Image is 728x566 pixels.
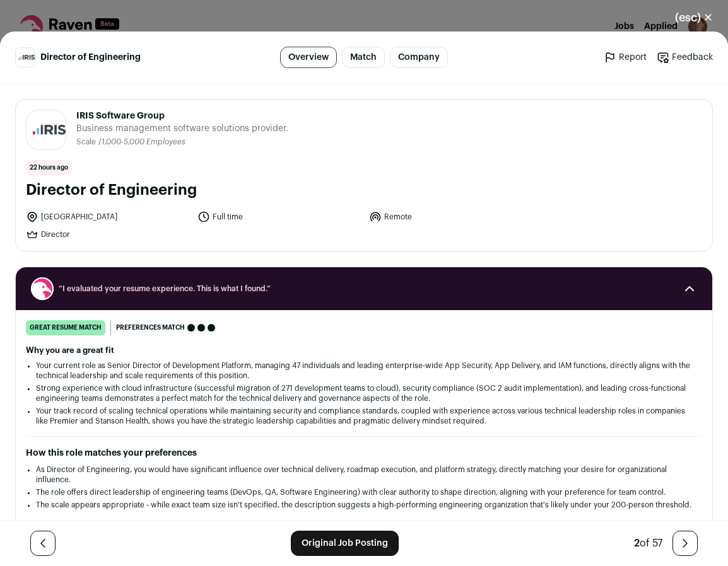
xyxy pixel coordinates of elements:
[604,51,647,64] a: Report
[634,538,640,548] span: 2
[40,51,141,64] span: Director of Engineering
[634,536,662,551] div: of 57
[59,284,669,294] span: “I evaluated your resume experience. This is what I found.”
[76,110,288,122] span: IRIS Software Group
[116,321,185,334] span: Preferences match
[36,465,692,485] li: As Director of Engineering, you would have significant influence over technical delivery, roadmap...
[36,500,692,510] li: The scale appears appropriate - while exact team size isn't specified, the description suggests a...
[197,211,361,223] li: Full time
[26,125,66,135] img: e7fb4297ba8c5ced1f472c442787bfffab691daf77ea025d0c4f7127c54bb784.jpg
[76,122,288,135] span: Business management software solutions provider.
[26,211,190,223] li: [GEOGRAPHIC_DATA]
[291,531,399,556] a: Original Job Posting
[390,47,448,68] a: Company
[26,345,702,355] h2: Why you are a great fit
[26,228,190,241] li: Director
[102,138,185,146] span: 1,000-5,000 Employees
[26,160,72,175] span: 22 hours ago
[26,447,702,459] h2: How this role matches your preferences
[36,361,692,381] li: Your current role as Senior Director of Development Platform, managing 47 individuals and leading...
[16,55,35,60] img: e7fb4297ba8c5ced1f472c442787bfffab691daf77ea025d0c4f7127c54bb784.jpg
[342,47,385,68] a: Match
[76,137,98,147] li: Scale
[98,137,185,147] li: /
[369,211,533,223] li: Remote
[26,320,105,335] div: great resume match
[26,180,702,200] h1: Director of Engineering
[36,406,692,426] li: Your track record of scaling technical operations while maintaining security and compliance stand...
[657,51,713,64] a: Feedback
[36,487,692,497] li: The role offers direct leadership of engineering teams (DevOps, QA, Software Engineering) with cl...
[660,4,728,32] button: Close modal
[36,383,692,403] li: Strong experience with cloud infrastructure (successful migration of 271 development teams to clo...
[280,47,337,68] a: Overview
